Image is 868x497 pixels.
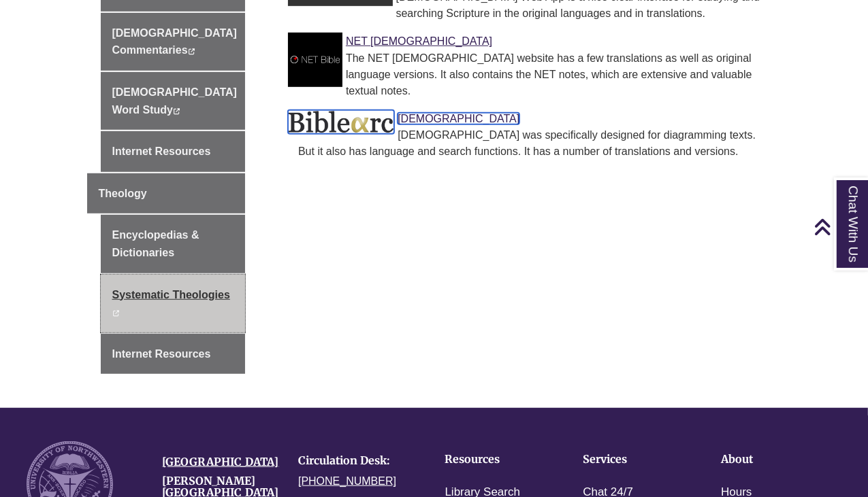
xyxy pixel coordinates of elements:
a: [DEMOGRAPHIC_DATA] Word Study [101,72,246,130]
i: This link opens in a new window [112,310,120,316]
a: Systematic Theologies [101,275,246,332]
h4: About [721,453,817,466]
img: Link to Biblearc [288,110,394,134]
a: [DEMOGRAPHIC_DATA] Commentaries [101,13,246,71]
a: Internet Resources [101,334,246,375]
a: Theology [87,173,246,214]
a: [GEOGRAPHIC_DATA] [163,455,279,468]
img: Link to NET Bible [288,33,342,87]
span: Theology [99,188,147,199]
div: [DEMOGRAPHIC_DATA] was specifically designed for diagramming texts. But it also has language and ... [298,127,771,160]
h4: Resources [445,453,541,466]
a: Link to Biblearc [DEMOGRAPHIC_DATA] [398,113,519,124]
i: This link opens in a new window [173,108,180,114]
i: This link opens in a new window [188,48,195,54]
div: The NET [DEMOGRAPHIC_DATA] website has a few translations as well as original language versions. ... [298,50,771,99]
a: Back to Top [814,218,865,236]
h4: Services [583,453,679,466]
h4: Circulation Desk: [298,455,414,467]
a: Link to NET Bible NET [DEMOGRAPHIC_DATA] [346,35,492,47]
a: Internet Resources [101,131,246,172]
a: [PHONE_NUMBER] [298,475,396,487]
a: Encyclopedias & Dictionaries [101,215,246,273]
